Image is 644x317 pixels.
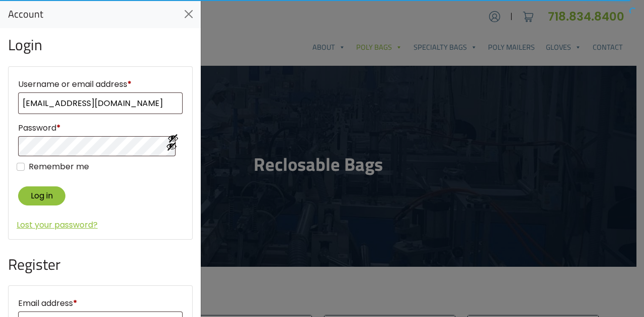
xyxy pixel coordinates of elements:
[8,256,193,274] p: Register
[17,219,98,231] a: Lost your password?
[18,186,65,205] button: Log in
[18,76,183,92] label: Username or email address
[29,161,89,173] label: Remember me
[18,120,183,136] label: Password
[18,295,183,311] label: Email address
[181,6,197,22] button: Close
[8,8,43,20] span: Account
[8,36,193,54] p: Login
[166,141,177,152] button: Show password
